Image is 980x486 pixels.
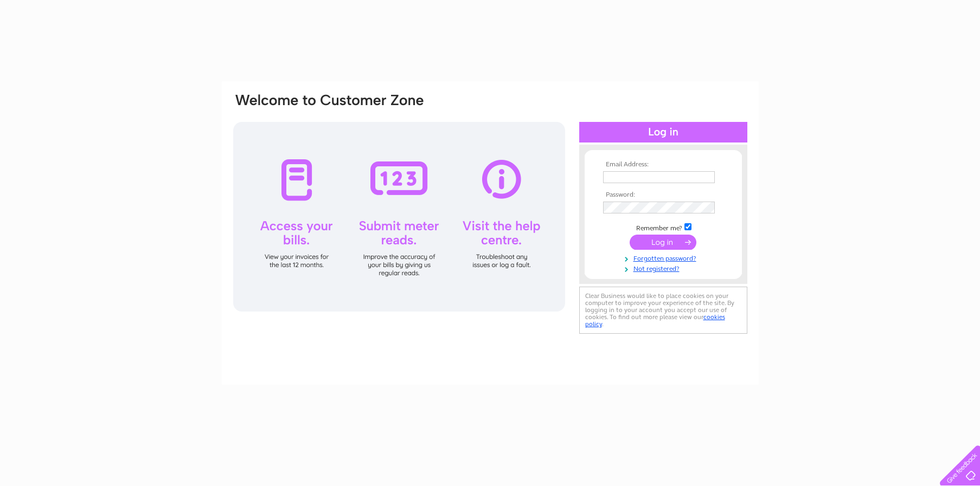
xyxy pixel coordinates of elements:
td: Remember me? [600,222,726,232]
a: Not registered? [603,263,726,273]
a: Forgotten password? [603,252,726,263]
input: Submit [630,235,696,250]
a: cookies policy [585,313,725,328]
th: Password: [600,191,726,199]
th: Email Address: [600,161,726,169]
div: Clear Business would like to place cookies on your computer to improve your experience of the sit... [579,287,747,334]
